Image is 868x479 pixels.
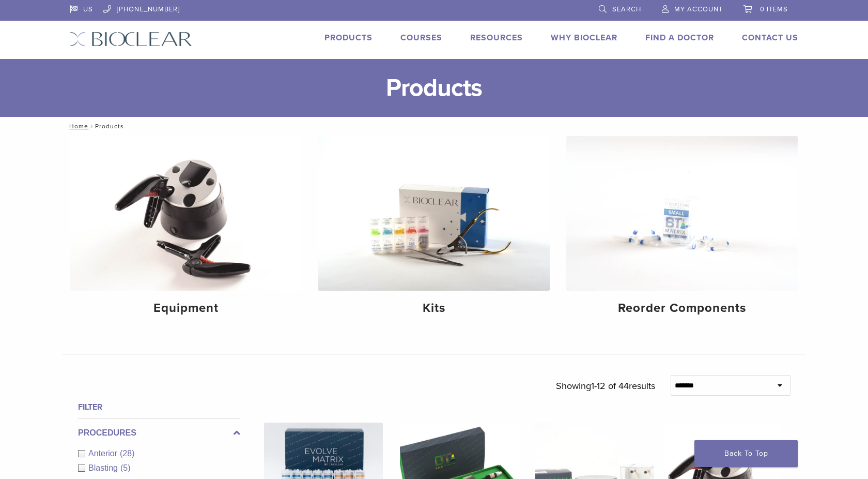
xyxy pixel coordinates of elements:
[591,380,629,392] span: 1-12 of 44
[674,5,723,13] span: My Account
[78,401,240,413] h4: Filter
[318,136,550,291] img: Kits
[400,33,442,43] a: Courses
[327,299,541,318] h4: Kits
[760,5,788,13] span: 0 items
[318,136,550,324] a: Kits
[70,136,302,291] img: Equipment
[324,33,373,43] a: Products
[79,299,293,318] h4: Equipment
[645,33,714,43] a: Find A Doctor
[612,5,641,13] span: Search
[575,299,789,318] h4: Reorder Components
[88,449,120,458] span: Anterior
[551,33,617,43] a: Why Bioclear
[70,136,302,324] a: Equipment
[470,33,523,43] a: Resources
[120,463,131,472] span: (5)
[66,123,88,130] a: Home
[556,375,655,397] p: Showing results
[62,117,806,136] nav: Products
[742,33,798,43] a: Contact Us
[566,136,798,291] img: Reorder Components
[88,124,95,129] span: /
[694,440,798,467] a: Back To Top
[70,32,192,47] img: Bioclear
[88,463,120,472] span: Blasting
[566,136,798,324] a: Reorder Components
[78,427,240,439] label: Procedures
[120,449,134,458] span: (28)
